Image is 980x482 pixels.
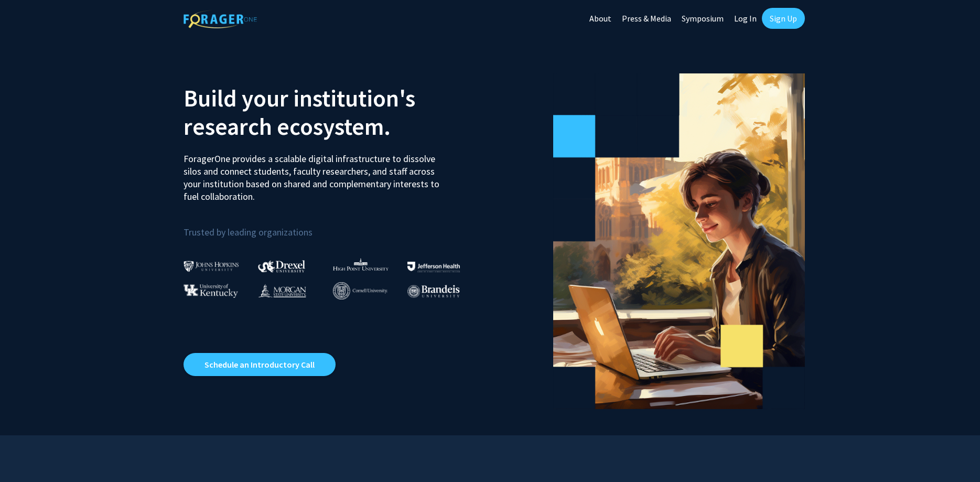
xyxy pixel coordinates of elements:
[258,284,306,297] img: Morgan State University
[762,8,805,29] a: Sign Up
[184,284,238,298] img: University of Kentucky
[184,353,336,376] a: Opens in a new tab
[333,282,387,299] img: Cornell University
[407,285,460,298] img: Brandeis University
[184,10,257,28] img: ForagerOne Logo
[184,211,482,240] p: Trusted by leading organizations
[184,84,482,141] h2: Build your institution's research ecosystem.
[407,262,460,272] img: Thomas Jefferson University
[8,435,45,474] iframe: Chat
[184,261,239,272] img: Johns Hopkins University
[184,145,447,203] p: ForagerOne provides a scalable digital infrastructure to dissolve silos and connect students, fac...
[333,258,389,271] img: High Point University
[258,260,305,272] img: Drexel University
